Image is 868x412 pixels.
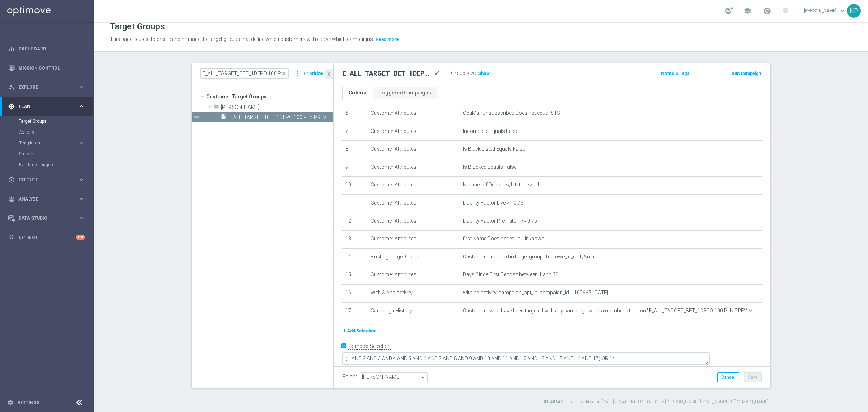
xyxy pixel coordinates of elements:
td: 9 [342,159,368,177]
i: keyboard_arrow_right [78,215,85,222]
button: Data Studio keyboard_arrow_right [8,215,85,221]
button: chevron_left [325,69,333,79]
td: Customer Attributes [368,194,460,213]
span: Liability Factor Prematch >= 0.75 [463,218,537,224]
td: Existing Target Group [368,248,460,266]
span: Data Studio [18,216,78,220]
i: person_search [8,84,15,91]
div: person_search Explore keyboard_arrow_right [8,84,85,90]
span: Analyze [18,197,78,201]
i: chevron_left [326,71,333,77]
i: keyboard_arrow_right [78,140,85,147]
td: 11 [342,194,368,213]
div: Dashboard [8,39,85,58]
div: Templates [19,141,78,145]
a: Settings [17,400,39,405]
i: lightbulb [8,234,15,241]
i: more_vert [294,68,301,79]
a: Mission Control [18,58,85,77]
span: This page is used to create and manage the target groups that define which customers will receive... [110,36,374,42]
span: Templates [19,141,71,145]
button: Save [744,372,762,382]
div: Mission Control [8,58,85,77]
div: Optibot [8,228,85,247]
span: Show [478,71,490,76]
input: Quick find group or folder [200,68,289,79]
a: Actions [19,129,75,135]
span: Explore [18,85,78,89]
div: Analyze [8,196,78,202]
span: school [744,7,752,15]
td: Customer Attributes [368,231,460,249]
td: 8 [342,141,368,159]
button: + Add Selection [342,327,377,335]
td: 17 [342,302,368,320]
td: Customer Attributes [368,123,460,141]
button: lightbulb Optibot +10 [8,235,85,240]
td: Customer Attributes [368,141,460,159]
button: Cancel [717,372,739,382]
div: Target Groups [19,116,93,127]
td: 13 [342,231,368,249]
td: 7 [342,123,368,141]
td: 6 [342,105,368,123]
label: Group size [451,70,476,76]
i: track_changes [8,196,15,202]
button: Templates keyboard_arrow_right [19,140,85,146]
a: Realtime Triggers [19,162,75,168]
span: Is Black Listed Equals False [463,146,525,152]
i: insert_drive_file [221,114,226,122]
a: Target Groups [19,118,75,124]
span: with no activity, campaign_opt_in, campaign_id = 169665, [DATE] [463,290,608,296]
i: keyboard_arrow_right [78,176,85,183]
span: Customer Target Groups [206,92,333,102]
h1: Target Groups [110,21,165,32]
label: : [476,70,477,76]
td: Customer Attributes [368,177,460,195]
span: Days Since First Deposit between 1 and 30 [463,272,558,278]
h2: E_ALL_TARGET_BET_1DEPO 100 PLN PREV MONTH pw_200825 [342,69,432,78]
span: OptiMail Unsubscribed Does not equal STS [463,110,560,116]
label: Complex Selection [348,343,391,350]
td: Customer Attributes [368,213,460,231]
div: Templates [19,138,93,148]
i: folder [213,104,219,112]
a: Triggered Campaigns [373,87,437,99]
button: Mission Control [8,65,85,71]
a: Streams [19,151,75,157]
a: [PERSON_NAME]keyboard_arrow_down [803,5,847,16]
button: equalizer Dashboard [8,46,85,52]
span: E_ALL_TARGET_BET_1DEPO 100 PLN PREV MONTH pw_200825 [228,114,333,121]
label: Last modified on [DATE] at 3:45 PM UTC+02:00 by [PERSON_NAME][EMAIL_ADDRESS][DOMAIN_NAME] [569,399,769,405]
span: Customers included in target group: Testowe_id_early&rea [463,254,594,260]
i: mode_edit [434,69,440,78]
a: Dashboard [18,39,85,58]
i: keyboard_arrow_right [78,103,85,110]
span: first Name Does not equal Unknown [463,236,544,242]
span: close [281,71,287,76]
div: gps_fixed Plan keyboard_arrow_right [8,104,85,109]
button: track_changes Analyze keyboard_arrow_right [8,196,85,202]
td: 16 [342,284,368,302]
a: Optibot [18,228,76,247]
i: play_circle_outline [8,177,15,183]
div: Realtime Triggers [19,159,93,170]
td: Customer Attributes [368,266,460,285]
td: 14 [342,248,368,266]
label: Folder [342,374,357,380]
button: Prioritize [302,69,324,79]
td: Web & App Activity [368,284,460,302]
i: equalizer [8,46,15,52]
i: gps_fixed [8,103,15,110]
span: Number of Deposits, Lifetime >= 1 [463,182,540,188]
button: Run Campaign [731,70,762,77]
div: Explore [8,84,78,91]
button: Notes & Tags [660,70,690,77]
div: Streams [19,148,93,159]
